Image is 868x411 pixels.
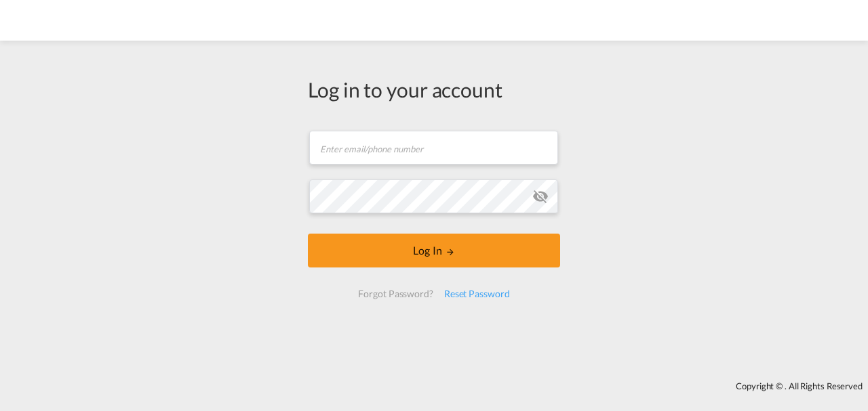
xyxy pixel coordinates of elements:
[532,188,549,204] md-icon: icon-eye-off
[309,131,558,165] input: Enter email/phone number
[353,282,438,306] div: Forgot Password?
[308,75,560,104] div: Log in to your account
[308,234,560,267] button: LOGIN
[439,282,515,306] div: Reset Password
